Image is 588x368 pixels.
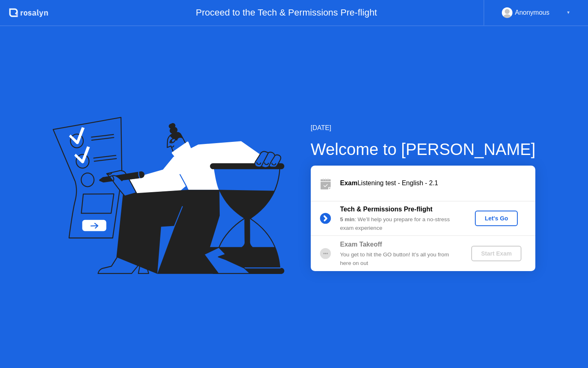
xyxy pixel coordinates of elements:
div: Start Exam [474,250,518,257]
div: Anonymous [515,7,550,18]
div: You get to hit the GO button! It’s all you from here on out [340,251,458,267]
b: Tech & Permissions Pre-flight [340,206,432,213]
b: Exam [340,180,358,186]
div: : We’ll help you prepare for a no-stress exam experience [340,215,458,232]
div: Listening test - English - 2.1 [340,178,535,188]
div: [DATE] [311,123,536,133]
button: Start Exam [471,246,521,261]
b: 5 min [340,216,355,222]
div: Let's Go [478,215,514,222]
div: Welcome to [PERSON_NAME] [311,137,536,162]
button: Let's Go [475,211,518,226]
div: ▼ [566,7,570,18]
b: Exam Takeoff [340,241,382,248]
